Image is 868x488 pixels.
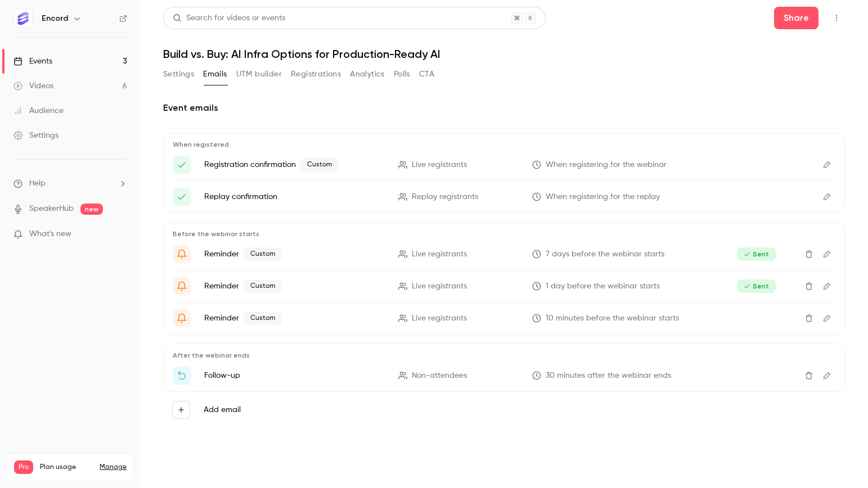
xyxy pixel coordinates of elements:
[412,248,467,260] span: Live registrants
[100,463,127,472] a: Manage
[394,65,410,83] button: Polls
[204,158,385,171] p: Registration confirmation
[29,178,46,189] span: Help
[204,404,241,415] label: Add email
[14,460,33,474] span: Pro
[14,105,64,116] div: Audience
[412,313,467,324] span: Live registrants
[80,204,103,215] span: new
[800,245,818,263] button: Delete
[173,140,836,149] p: When registered
[244,279,282,293] span: Custom
[204,191,385,202] p: Replay confirmation
[737,279,776,293] span: Sent
[173,367,836,385] li: Watch the replay of {{ event_name }}
[204,279,385,293] p: Reminder
[14,178,127,189] li: help-dropdown-opener
[14,10,32,28] img: Encord
[546,191,660,203] span: When registering for the replay
[546,248,664,260] span: 7 days before the webinar starts
[163,65,194,83] button: Settings
[546,281,660,292] span: 1 day before the webinar starts
[204,370,385,381] p: Follow-up
[14,130,59,141] div: Settings
[14,80,53,92] div: Videos
[300,158,339,171] span: Custom
[818,367,836,385] button: Edit
[800,309,818,327] button: Delete
[419,65,434,83] button: CTA
[173,351,836,360] p: After the webinar ends
[163,101,845,115] h2: Event emails
[14,56,52,67] div: Events
[29,228,71,240] span: What's new
[204,311,385,325] p: Reminder
[350,65,385,83] button: Analytics
[173,277,836,295] li: Ready to Scale AI Smarter?{{ event_name }} is tomorrow!
[546,370,671,382] span: 30 minutes after the webinar ends
[818,156,836,174] button: Edit
[42,13,68,24] h6: Encord
[173,12,285,24] div: Search for videos or events
[818,277,836,295] button: Edit
[163,47,845,61] h1: Build vs. Buy: AI Infra Options for Production-Ready AI
[818,188,836,206] button: Edit
[204,247,385,261] p: Reminder
[800,367,818,385] button: Delete
[244,247,282,261] span: Custom
[29,203,74,215] a: SpeakerHub
[173,229,836,238] p: Before the webinar starts
[412,191,478,203] span: Replay registrants
[737,247,776,261] span: Sent
[818,245,836,263] button: Edit
[412,281,467,292] span: Live registrants
[40,463,93,472] span: Plan usage
[546,313,679,324] span: 10 minutes before the webinar starts
[800,277,818,295] button: Delete
[818,309,836,327] button: Edit
[546,159,667,171] span: When registering for the webinar
[114,229,127,240] iframe: Noticeable Trigger
[236,65,282,83] button: UTM builder
[774,7,818,29] button: Share
[412,370,467,382] span: Non-attendees
[173,309,836,327] li: 🎾 {{ event_name }} is Live in 10 Minutes
[173,245,836,263] li: One week to go: Scaling AI fast without reinventing the stack.
[412,159,467,171] span: Live registrants
[173,156,836,174] li: Here's your access link to {{ event_name }}!
[291,65,341,83] button: Registrations
[244,311,282,325] span: Custom
[203,65,227,83] button: Emails
[173,188,836,206] li: Here's your access link to {{ event_name }}!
